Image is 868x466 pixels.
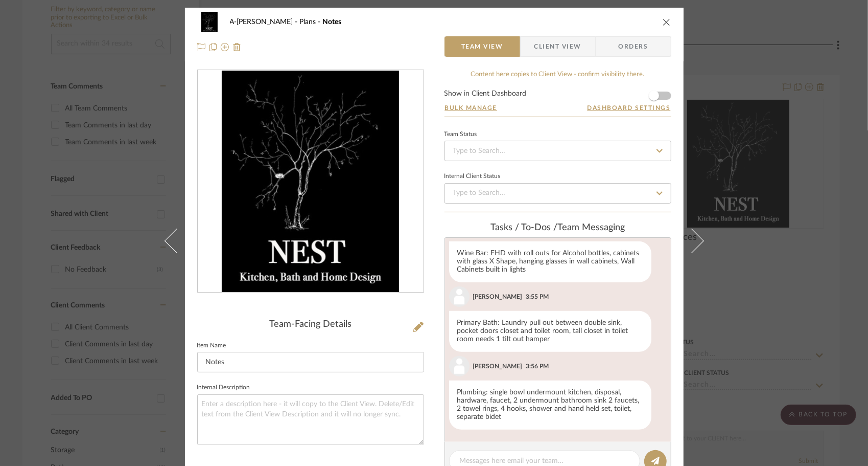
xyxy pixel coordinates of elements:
[444,103,498,113] button: Bulk Manage
[449,241,651,282] div: Wine Bar: FHD with roll outs for Alcohol bottles, cabinets with glass X Shape, hanging glasses in...
[534,36,581,57] span: Client View
[490,223,557,232] span: Tasks / To-Dos /
[222,71,399,293] img: adf9e0bb-2d56-44cb-a739-b8657e8c46ce_436x436.jpg
[323,18,342,26] span: Notes
[473,362,523,371] div: [PERSON_NAME]
[587,103,671,113] button: Dashboard Settings
[526,292,549,301] div: 3:55 PM
[197,319,424,330] div: Team-Facing Details
[473,292,523,301] div: [PERSON_NAME]
[197,12,222,32] img: adf9e0bb-2d56-44cb-a739-b8657e8c46ce_48x40.jpg
[198,71,424,293] div: 0
[233,43,241,51] img: Remove from project
[662,17,671,27] button: close
[197,385,250,390] label: Internal Description
[449,381,651,430] div: Plumbing: single bowl undermount kitchen, disposal, hardware, faucet, 2 undermount bathroom sink ...
[300,18,323,26] span: Plans
[444,70,671,80] div: Content here copies to Client View - confirm visibility there.
[461,36,503,57] span: Team View
[449,311,651,352] div: Primary Bath: Laundry pull out between double sink, pocket doors closet and toilet room, tall clo...
[197,343,226,348] label: Item Name
[526,362,549,371] div: 3:56 PM
[230,18,300,26] span: A-[PERSON_NAME]
[607,36,660,57] span: Orders
[197,352,424,372] input: Enter Item Name
[444,174,501,179] div: Internal Client Status
[444,132,477,137] div: Team Status
[444,223,671,234] div: team Messaging
[444,141,671,161] input: Type to Search…
[449,356,470,376] img: user_avatar.png
[444,183,671,204] input: Type to Search…
[449,286,470,307] img: user_avatar.png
